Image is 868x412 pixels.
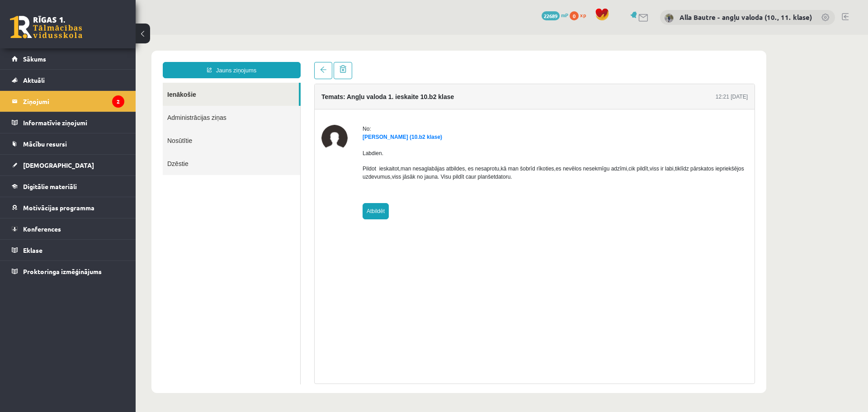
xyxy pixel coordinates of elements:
[23,112,124,133] legend: Informatīvie ziņojumi
[580,58,612,66] div: 12:21 [DATE]
[12,91,124,112] a: Ziņojumi2
[12,240,124,260] a: Eklase
[227,99,307,105] a: [PERSON_NAME] (10.b2 klase)
[570,11,590,19] a: 0 xp
[112,95,124,108] i: 2
[23,204,94,212] span: Motivācijas programma
[570,11,579,20] span: 0
[12,197,124,218] a: Motivācijas programma
[12,261,124,282] a: Proktoringa izmēģinājums
[227,130,612,146] p: Pildot ieskaitot,man nesaglabājas atbildes, es nesaprotu,kā man šobrīd rīkoties,es nevēlos nesekm...
[542,11,568,19] a: 22689 mP
[12,112,124,133] a: Informatīvie ziņojumi
[186,58,318,66] h4: Temats: Angļu valoda 1. ieskaite 10.b2 klase
[27,71,165,94] a: Administrācijas ziņas
[27,117,165,140] a: Dzēstie
[23,267,102,275] span: Proktoringa izmēģinājums
[12,48,124,69] a: Sākums
[679,13,812,22] a: Alla Bautre - angļu valoda (10., 11. klase)
[542,11,560,20] span: 22689
[665,14,674,23] img: Alla Bautre - angļu valoda (10., 11. klase)
[27,48,163,71] a: Ienākošie
[10,16,82,38] a: Rīgas 1. Tālmācības vidusskola
[580,11,586,19] span: xp
[27,27,165,43] a: Jauns ziņojums
[227,168,253,185] a: Atbildēt
[23,182,77,190] span: Digitālie materiāli
[27,94,165,117] a: Nosūtītie
[12,133,124,154] a: Mācību resursi
[23,140,67,148] span: Mācību resursi
[23,246,42,254] span: Eklase
[23,55,46,63] span: Sākums
[12,155,124,175] a: [DEMOGRAPHIC_DATA]
[561,11,568,19] span: mP
[23,161,94,169] span: [DEMOGRAPHIC_DATA]
[23,91,124,112] legend: Ziņojumi
[23,225,61,233] span: Konferences
[23,76,45,84] span: Aktuāli
[227,90,612,98] div: No:
[227,114,612,123] p: Labdien.
[186,90,212,116] img: Laura Robinzone
[12,218,124,239] a: Konferences
[12,70,124,90] a: Aktuāli
[12,176,124,197] a: Digitālie materiāli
